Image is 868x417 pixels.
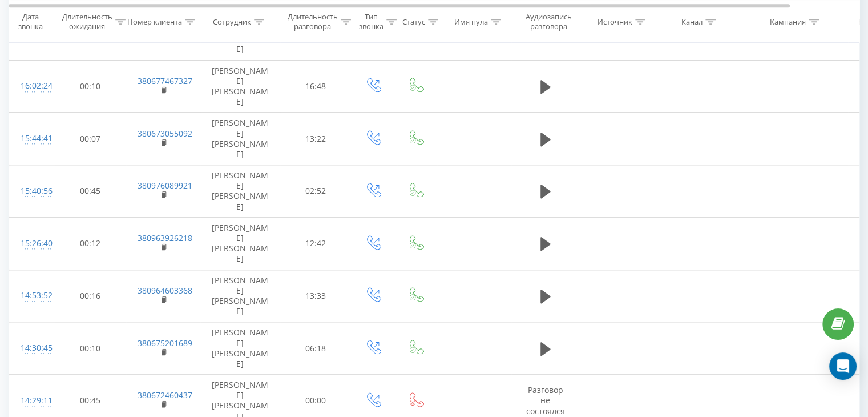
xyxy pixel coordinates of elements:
[402,17,425,26] div: Статус
[138,338,192,348] a: 380675201689
[200,270,280,322] td: [PERSON_NAME] [PERSON_NAME]
[21,284,43,307] div: 14:53:52
[359,12,383,31] div: Тип звонка
[9,12,51,31] div: Дата звонка
[526,384,565,416] span: Разговор не состоялся
[62,12,112,31] div: Длительность ожидания
[55,165,126,218] td: 00:45
[138,128,192,139] a: 380673055092
[21,337,43,359] div: 14:30:45
[55,322,126,375] td: 00:10
[213,17,251,26] div: Сотрудник
[829,352,857,380] div: Open Intercom Messenger
[200,217,280,270] td: [PERSON_NAME] [PERSON_NAME]
[280,60,352,113] td: 16:48
[681,17,703,26] div: Канал
[280,113,352,165] td: 13:22
[288,12,338,31] div: Длительность разговора
[138,285,192,296] a: 380964603368
[21,390,43,412] div: 14:29:11
[770,17,806,26] div: Кампания
[55,113,126,165] td: 00:07
[55,60,126,113] td: 00:10
[200,60,280,113] td: [PERSON_NAME] [PERSON_NAME]
[200,322,280,375] td: [PERSON_NAME] [PERSON_NAME]
[55,270,126,322] td: 00:16
[200,165,280,218] td: [PERSON_NAME] [PERSON_NAME]
[21,75,43,97] div: 16:02:24
[280,217,352,270] td: 12:42
[138,180,192,191] a: 380976089921
[200,113,280,165] td: [PERSON_NAME] [PERSON_NAME]
[138,390,192,400] a: 380672460437
[21,232,43,255] div: 15:26:40
[280,322,352,375] td: 06:18
[138,75,192,86] a: 380677467327
[280,270,352,322] td: 13:33
[454,17,488,26] div: Имя пула
[21,180,43,202] div: 15:40:56
[138,232,192,243] a: 380963926218
[127,17,182,26] div: Номер клиента
[280,165,352,218] td: 02:52
[597,17,632,26] div: Источник
[521,12,576,31] div: Аудиозапись разговора
[55,217,126,270] td: 00:12
[21,127,43,150] div: 15:44:41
